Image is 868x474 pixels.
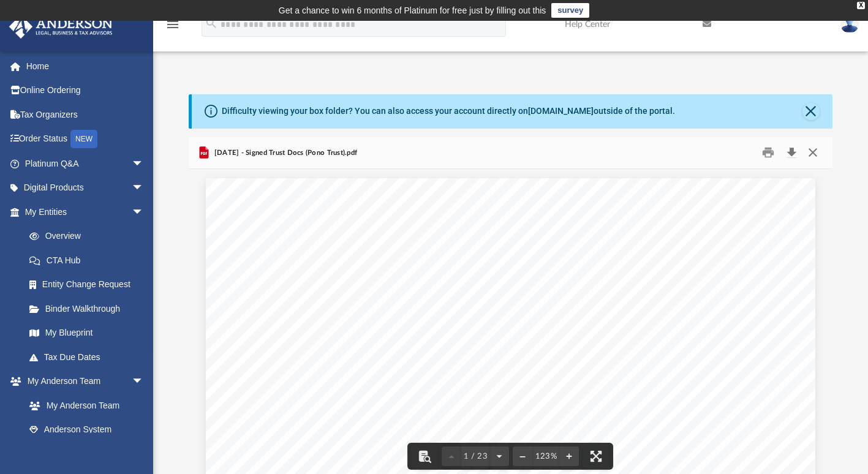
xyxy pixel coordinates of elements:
a: Home [9,54,162,78]
button: Toggle findbar [412,443,439,470]
span: arrow_drop_down [132,176,156,201]
button: Print [756,143,780,162]
a: Platinum Q&Aarrow_drop_down [9,151,162,176]
div: Get a chance to win 6 months of Platinum for free just by filling out this [279,3,546,18]
a: My Anderson Team [17,393,150,418]
div: Difficulty viewing your box folder? You can also access your account directly on outside of the p... [222,105,675,118]
a: My Anderson Teamarrow_drop_down [9,369,156,394]
a: Entity Change Request [17,273,162,297]
button: Next page [489,443,509,470]
span: 1 / 23 [462,453,490,461]
a: Order StatusNEW [9,127,162,152]
div: NEW [70,130,97,148]
a: [DOMAIN_NAME] [528,106,594,116]
button: Download [780,143,802,162]
button: Enter fullscreen [583,443,609,470]
span: arrow_drop_down [132,200,156,225]
button: Close [802,143,824,162]
i: menu [165,17,180,32]
a: Binder Walkthrough [17,296,162,321]
button: Zoom in [559,443,579,470]
a: Tax Organizers [9,102,162,127]
button: Close [802,103,820,120]
div: Current zoom level [532,453,559,461]
a: Overview [17,224,162,249]
span: arrow_drop_down [132,369,156,394]
span: [DATE] - Signed Trust Docs (Pono Trust).pdf [211,148,357,159]
a: Tax Due Dates [17,345,162,369]
a: survey [551,3,589,18]
a: Online Ordering [9,78,162,103]
button: 1 / 23 [462,443,490,470]
a: CTA Hub [17,248,162,273]
img: Anderson Advisors Platinum Portal [6,15,116,39]
span: arrow_drop_down [132,151,156,176]
a: menu [165,23,180,32]
a: Digital Productsarrow_drop_down [9,176,162,200]
span: Docusign Envelope ID: 70DBB748-232F-4772-8755-C758A0843D90 [223,189,467,197]
img: User Pic [840,15,859,33]
a: Anderson System [17,418,156,442]
button: Zoom out [513,443,532,470]
a: My Blueprint [17,321,156,345]
i: search [205,17,218,30]
a: My Entitiesarrow_drop_down [9,200,162,224]
div: close [857,2,865,9]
